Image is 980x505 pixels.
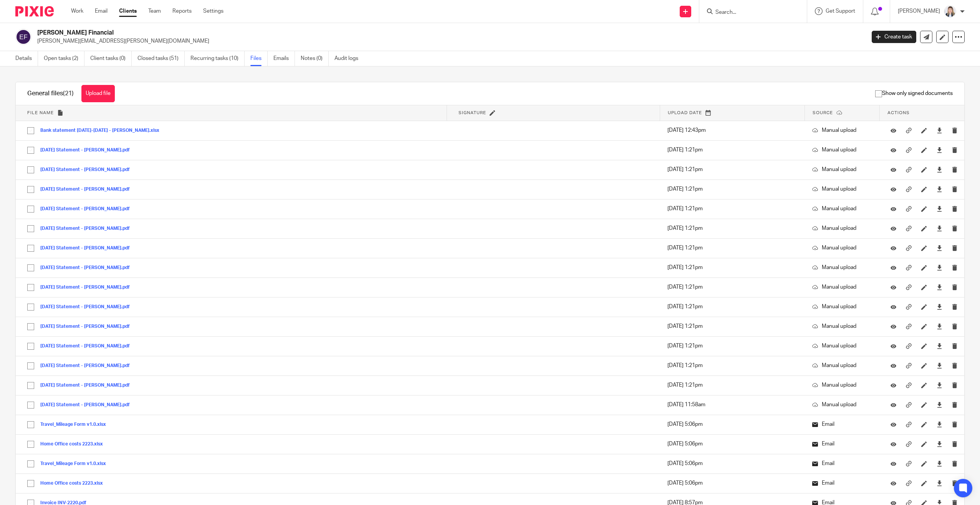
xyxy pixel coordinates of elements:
button: [DATE] Statement - [PERSON_NAME].pdf [40,383,136,388]
a: Download [937,224,942,232]
input: Select [23,437,38,452]
button: [DATE] Statement - [PERSON_NAME].pdf [40,226,136,231]
a: Download [937,362,942,369]
p: Email [812,479,872,487]
a: Download [937,244,942,252]
span: Show only signed documents [875,90,953,97]
p: [DATE] 1:21pm [667,224,797,232]
button: Upload file [81,85,115,102]
a: Download [937,166,942,173]
input: Select [23,202,38,216]
a: Reports [172,7,192,15]
input: Select [23,300,38,314]
button: Home Office costs 2223.xlsx [40,442,109,447]
input: Select [23,221,38,236]
span: Upload date [668,111,702,115]
input: Select [23,457,38,471]
button: [DATE] Statement - [PERSON_NAME].pdf [40,363,136,369]
a: Work [71,7,83,15]
p: [DATE] 5:06pm [667,440,797,448]
p: Manual upload [812,244,872,252]
button: [DATE] Statement - [PERSON_NAME].pdf [40,187,136,192]
img: svg%3E [15,29,31,45]
p: [DATE] 11:58am [667,401,797,409]
a: Download [937,401,942,409]
input: Select [23,261,38,275]
p: [DATE] 1:21pm [667,381,797,389]
input: Select [23,378,38,393]
a: Settings [203,7,223,15]
p: Manual upload [812,264,872,271]
input: Select [23,143,38,158]
p: Manual upload [812,283,872,291]
p: [DATE] 1:21pm [667,146,797,154]
a: Emails [273,51,295,66]
a: Files [250,51,268,66]
p: Email [812,420,872,428]
button: [DATE] Statement - [PERSON_NAME].pdf [40,246,136,251]
p: [PERSON_NAME][EMAIL_ADDRESS][PERSON_NAME][DOMAIN_NAME] [37,37,860,45]
a: Client tasks (0) [90,51,132,66]
button: Home Office costs 2223.xlsx [40,481,109,486]
p: Manual upload [812,224,872,232]
p: Manual upload [812,185,872,193]
p: Manual upload [812,342,872,350]
a: Download [937,440,942,448]
button: Travel_Mileage Form v1.0.xlsx [40,422,112,427]
a: Closed tasks (51) [137,51,185,66]
p: Manual upload [812,401,872,409]
a: Download [937,126,942,134]
a: Download [937,283,942,291]
a: Download [937,381,942,389]
p: Manual upload [812,303,872,311]
button: [DATE] Statement - [PERSON_NAME].pdf [40,344,136,349]
span: Signature [459,111,486,115]
p: Manual upload [812,205,872,213]
button: [DATE] Statement - [PERSON_NAME].pdf [40,148,136,153]
p: Email [812,440,872,448]
img: Pixie [15,6,54,17]
button: [DATE] Statement - [PERSON_NAME].pdf [40,324,136,329]
button: [DATE] Statement - [PERSON_NAME].pdf [40,265,136,271]
p: [DATE] 1:21pm [667,166,797,173]
h1: General files [27,90,74,98]
input: Select [23,398,38,412]
a: Download [937,146,942,154]
p: [DATE] 5:06pm [667,420,797,428]
p: [DATE] 1:21pm [667,244,797,252]
input: Select [23,339,38,354]
p: [DATE] 1:21pm [667,342,797,350]
button: Bank statement [DATE]-[DATE] - [PERSON_NAME].xlsx [40,128,165,133]
p: [DATE] 1:21pm [667,205,797,213]
a: Details [15,51,38,66]
a: Create task [872,31,916,43]
a: Download [937,205,942,213]
a: Audit logs [334,51,364,66]
button: [DATE] Statement - [PERSON_NAME].pdf [40,402,136,408]
a: Download [937,342,942,350]
p: Manual upload [812,126,872,134]
p: Email [812,460,872,467]
p: Manual upload [812,322,872,330]
span: Actions [887,111,910,115]
a: Download [937,185,942,193]
p: [DATE] 5:06pm [667,479,797,487]
input: Select [23,476,38,491]
input: Select [23,241,38,256]
p: [DATE] 1:21pm [667,303,797,311]
p: [DATE] 1:21pm [667,322,797,330]
a: Clients [119,7,137,15]
a: Download [937,420,942,428]
p: Manual upload [812,381,872,389]
p: Manual upload [812,166,872,173]
span: Get Support [826,8,855,14]
a: Team [148,7,161,15]
button: [DATE] Statement - [PERSON_NAME].pdf [40,167,136,173]
p: [DATE] 1:21pm [667,362,797,369]
span: Source [813,111,833,115]
img: Carlean%20Parker%20Pic.jpg [944,5,956,18]
a: Download [937,460,942,467]
input: Select [23,417,38,432]
input: Select [23,359,38,373]
input: Search [715,9,784,16]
